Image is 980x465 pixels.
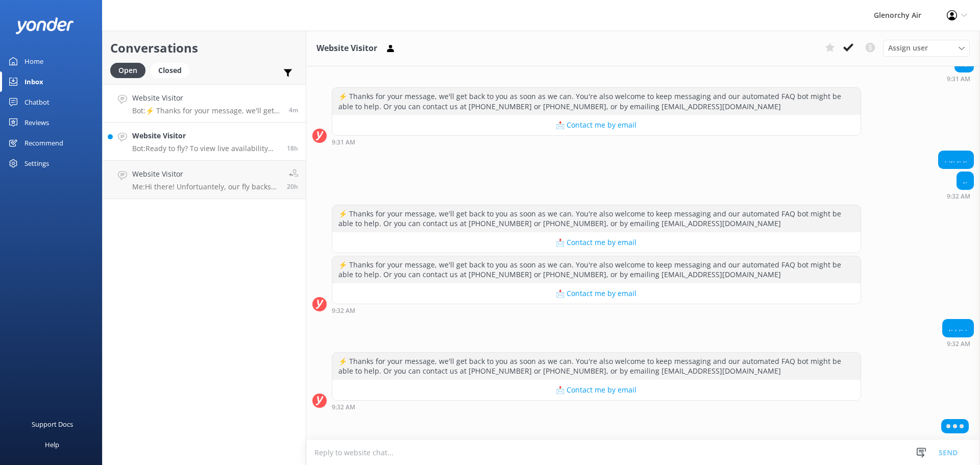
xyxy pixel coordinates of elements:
[947,192,974,200] div: Oct 06 2025 09:32am (UTC +13:00) Pacific/Auckland
[287,182,298,191] span: Oct 05 2025 01:17pm (UTC +13:00) Pacific/Auckland
[332,380,861,400] button: 📩 Contact me by email
[332,403,861,410] div: Oct 06 2025 09:32am (UTC +13:00) Pacific/Auckland
[24,92,50,112] div: Chatbot
[24,133,63,153] div: Recommend
[316,42,377,55] h3: Website Visitor
[132,92,281,104] h4: Website Visitor
[287,144,298,153] span: Oct 05 2025 02:39pm (UTC +13:00) Pacific/Auckland
[151,64,194,76] a: Closed
[103,84,306,123] a: Website VisitorBot:⚡ Thanks for your message, we'll get back to you as soon as we can. You're als...
[45,434,59,455] div: Help
[332,115,861,135] button: 📩 Contact me by email
[132,106,281,115] p: Bot: ⚡ Thanks for your message, we'll get back to you as soon as we can. You're also welcome to k...
[32,414,73,434] div: Support Docs
[103,161,306,199] a: Website VisitorMe:Hi there! Unfortuantely, our fly backs have been cancelled for this afternoon. ...
[332,88,861,115] div: ⚡ Thanks for your message, we'll get back to you as soon as we can. You're also welcome to keep m...
[24,71,43,92] div: Inbox
[132,168,279,180] h4: Website Visitor
[883,40,970,56] div: Assign User
[332,139,355,145] strong: 9:31 AM
[957,172,973,189] div: ,.
[888,42,928,54] span: Assign user
[332,307,861,314] div: Oct 06 2025 09:32am (UTC +13:00) Pacific/Auckland
[947,341,970,347] strong: 9:32 AM
[942,340,974,347] div: Oct 06 2025 09:32am (UTC +13:00) Pacific/Auckland
[332,353,861,380] div: ⚡ Thanks for your message, we'll get back to you as soon as we can. You're also welcome to keep m...
[24,112,49,133] div: Reviews
[15,17,74,34] img: yonder-white-logo.png
[332,404,355,410] strong: 9:32 AM
[943,320,973,337] div: ,. , ,. .
[939,151,973,168] div: . .,. ,. ,.
[132,144,279,153] p: Bot: Ready to fly? To view live availability and book your experience, visit [URL][DOMAIN_NAME]. ...
[24,153,49,174] div: Settings
[110,64,151,76] a: Open
[103,123,306,161] a: Website VisitorBot:Ready to fly? To view live availability and book your experience, visit [URL][...
[132,182,279,191] p: Me: Hi there! Unfortuantely, our fly backs have been cancelled for this afternoon. The wind is gu...
[332,232,861,253] button: 📩 Contact me by email
[332,283,861,304] button: 📩 Contact me by email
[332,138,861,145] div: Oct 06 2025 09:31am (UTC +13:00) Pacific/Auckland
[947,193,970,200] strong: 9:32 AM
[289,106,298,114] span: Oct 06 2025 09:32am (UTC +13:00) Pacific/Auckland
[332,256,861,283] div: ⚡ Thanks for your message, we'll get back to you as soon as we can. You're also welcome to keep m...
[132,130,279,141] h4: Website Visitor
[332,308,355,314] strong: 9:32 AM
[110,38,298,58] h2: Conversations
[947,75,974,82] div: Oct 06 2025 09:31am (UTC +13:00) Pacific/Auckland
[110,63,145,78] div: Open
[151,63,189,78] div: Closed
[332,205,861,232] div: ⚡ Thanks for your message, we'll get back to you as soon as we can. You're also welcome to keep m...
[947,76,970,82] strong: 9:31 AM
[24,51,43,71] div: Home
